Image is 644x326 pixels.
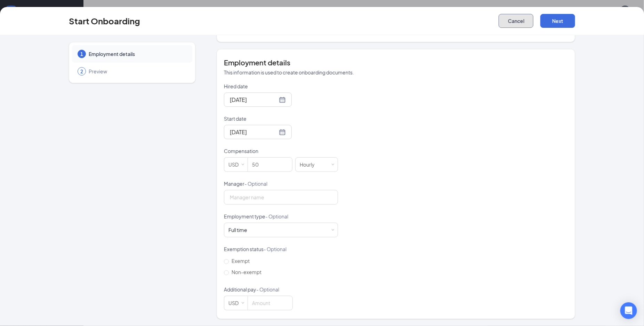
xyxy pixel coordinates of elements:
p: Start date [224,115,338,122]
input: Amount [248,158,292,172]
input: Jul 7, 2025 [230,95,277,104]
span: - Optional [256,286,279,293]
p: Manager [224,180,338,187]
button: Next [540,14,575,28]
span: 2 [80,68,83,75]
p: Compensation [224,148,338,154]
span: - Optional [264,246,287,252]
h3: Start Onboarding [69,15,140,27]
span: Employment details [89,50,185,57]
span: 1 [80,50,83,57]
p: Additional pay [224,286,338,293]
p: Hired date [224,83,338,90]
span: Non-exempt [229,269,264,275]
div: USD [228,158,243,172]
input: Jul 7, 2025 [230,128,277,136]
p: Employment type [224,213,338,220]
h4: Employment details [224,58,568,67]
div: Open Intercom Messenger [620,302,637,319]
span: - Optional [265,213,288,220]
span: - Optional [244,181,267,187]
div: [object Object] [228,226,252,233]
span: Exempt [229,258,252,264]
p: This information is used to create onboarding documents. [224,69,568,76]
button: Cancel [499,14,533,28]
div: USD [228,296,243,310]
div: Full time [228,226,247,233]
p: Exemption status [224,246,338,253]
div: Hourly [300,158,320,172]
input: Amount [248,296,292,310]
span: Preview [89,68,185,75]
input: Manager name [224,190,338,205]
